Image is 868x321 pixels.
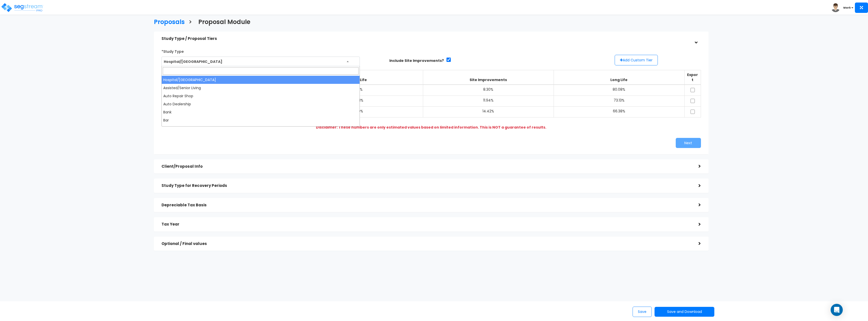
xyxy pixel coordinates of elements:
[198,19,250,27] h3: Proposal Module
[423,85,554,96] td: 8.30%
[692,34,700,44] div: >
[554,106,684,117] td: 66.38%
[162,124,360,132] li: Big Box Retail
[691,201,701,209] div: >
[554,95,684,106] td: 73.13%
[150,14,185,29] a: Proposals
[831,3,840,12] img: avatar.png
[831,304,843,316] div: Open Intercom Messenger
[554,70,684,85] th: Long Life
[162,76,360,84] li: Hospital/[GEOGRAPHIC_DATA]
[843,6,851,10] b: Mark
[161,222,691,227] h5: Tax Year
[161,47,184,54] label: *Study Type
[154,19,185,27] h3: Proposals
[161,203,691,207] h5: Depreciable Tax Basis
[162,57,360,66] span: Hospital/Surgery Center
[389,58,444,63] label: Include Site Improvements?
[195,14,250,29] a: Proposal Module
[633,307,652,317] button: Save
[655,307,714,317] button: Save and Download
[162,108,360,116] li: Bank
[615,55,658,65] button: Add Custom Tier
[161,164,691,169] h5: Client/Proposal Info
[161,184,691,188] h5: Study Type for Recovery Periods
[161,37,691,41] h5: Study Type / Proposal Tiers
[1,3,44,13] img: logo_pro_r.png
[161,242,691,246] h5: Optional / Final values
[554,85,684,96] td: 80.08%
[423,95,554,106] td: 11.94%
[691,240,701,248] div: >
[684,70,701,85] th: Export
[161,57,360,66] span: Hospital/Surgery Center
[676,138,701,148] button: Next
[691,182,701,190] div: >
[188,19,192,27] h3: >
[162,84,360,92] li: Assisted/Senior Living
[162,92,360,100] li: Auto Repair Shop
[691,162,701,170] div: >
[162,100,360,108] li: Auto Dealership
[691,220,701,228] div: >
[316,125,546,130] b: Disclaimer: These numbers are only estimated values based on limited information. This is NOT a g...
[162,116,360,124] li: Bar
[423,70,554,85] th: Site Improvements
[423,106,554,117] td: 14.42%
